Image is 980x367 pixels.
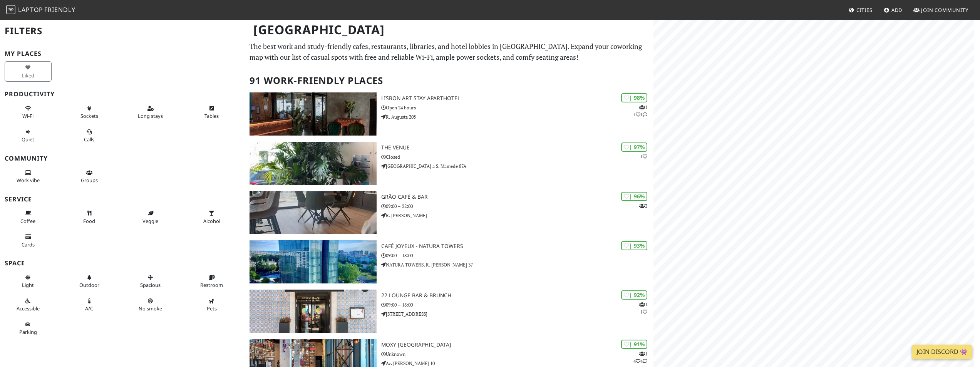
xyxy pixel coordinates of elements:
[245,92,653,136] a: Lisbon Art Stay Aparthotel | 98% 111 Lisbon Art Stay Aparthotel Open 24 hours R. Augusta 205
[5,166,52,187] button: Work vibe
[5,271,52,292] button: Light
[200,282,223,288] span: Restroom
[381,292,653,299] h3: 22 Lounge Bar & Brunch
[621,192,647,201] div: | 96%
[142,218,158,225] span: Veggie
[6,5,15,14] img: LaptopFriendly
[140,282,161,288] span: Spacious
[381,243,653,250] h3: Café Joyeux - Natura Towers
[381,252,653,259] p: 09:00 – 18:00
[79,282,99,288] span: Outdoor area
[66,207,113,227] button: Food
[633,104,647,118] p: 1 1 1
[381,310,653,318] p: [STREET_ADDRESS]
[381,342,653,348] h3: Moxy [GEOGRAPHIC_DATA]
[381,261,653,268] p: NATURA TOWERS, R. [PERSON_NAME] 37
[22,136,34,143] span: Quiet
[250,191,376,234] img: Grão Café & Bar
[6,3,75,17] a: LaptopFriendly LaptopFriendly
[250,92,376,136] img: Lisbon Art Stay Aparthotel
[5,19,240,43] h2: Filters
[188,102,235,122] button: Tables
[188,271,235,292] button: Restroom
[127,271,174,292] button: Spacious
[247,19,652,40] h1: [GEOGRAPHIC_DATA]
[5,50,240,57] h3: My Places
[5,102,52,122] button: Wi-Fi
[5,155,240,162] h3: Community
[204,112,219,119] span: Work-friendly tables
[203,218,220,225] span: Alcohol
[250,142,376,185] img: The VENUE
[381,350,653,358] p: Unknown
[891,7,903,13] span: Add
[621,340,647,349] div: | 91%
[83,218,95,225] span: Food
[138,112,163,119] span: Long stays
[5,196,240,203] h3: Service
[381,144,653,151] h3: The VENUE
[621,142,647,151] div: | 97%
[22,112,34,119] span: Stable Wi-Fi
[5,90,240,98] h3: Productivity
[5,207,52,227] button: Coffee
[921,7,968,13] span: Join Community
[84,136,94,143] span: Video/audio calls
[66,295,113,315] button: A/C
[17,305,40,312] span: Accessible
[127,207,174,227] button: Veggie
[621,241,647,250] div: | 93%
[910,3,972,17] a: Join Community
[621,93,647,102] div: | 98%
[381,153,653,161] p: Closed
[188,295,235,315] button: Pets
[381,113,653,121] p: R. Augusta 205
[381,360,653,367] p: Av. [PERSON_NAME] 10
[381,163,653,170] p: [GEOGRAPHIC_DATA] a S. Mamede 87A
[245,142,653,185] a: The VENUE | 97% 1 The VENUE Closed [GEOGRAPHIC_DATA] a S. Mamede 87A
[66,166,113,187] button: Groups
[381,212,653,219] p: R. [PERSON_NAME]
[85,305,93,312] span: Air conditioned
[912,345,972,359] a: Join Discord 👾
[5,126,52,146] button: Quiet
[44,5,75,14] span: Friendly
[5,295,52,315] button: Accessible
[633,350,647,365] p: 1 4 4
[127,295,174,315] button: No smoke
[5,318,52,339] button: Parking
[22,241,35,248] span: Credit cards
[381,194,653,200] h3: Grão Café & Bar
[18,5,43,14] span: Laptop
[66,271,113,292] button: Outdoor
[250,69,648,92] h2: 91 Work-Friendly Places
[381,301,653,308] p: 09:00 – 18:00
[66,102,113,122] button: Sockets
[127,102,174,122] button: Long stays
[5,230,52,251] button: Cards
[639,301,647,315] p: 1 1
[245,290,653,333] a: 22 Lounge Bar & Brunch | 92% 11 22 Lounge Bar & Brunch 09:00 – 18:00 [STREET_ADDRESS]
[381,203,653,210] p: 09:00 – 22:00
[640,153,647,160] p: 1
[250,290,376,333] img: 22 Lounge Bar & Brunch
[856,7,873,13] span: Cities
[139,305,162,312] span: Smoke free
[621,290,647,299] div: | 92%
[250,41,648,63] p: The best work and study-friendly cafes, restaurants, libraries, and hotel lobbies in [GEOGRAPHIC_...
[381,95,653,102] h3: Lisbon Art Stay Aparthotel
[20,218,35,225] span: Coffee
[250,240,376,283] img: Café Joyeux - Natura Towers
[66,126,113,146] button: Calls
[245,240,653,283] a: Café Joyeux - Natura Towers | 93% Café Joyeux - Natura Towers 09:00 – 18:00 NATURA TOWERS, R. [PE...
[846,3,876,17] a: Cities
[881,3,906,17] a: Add
[19,328,37,335] span: Parking
[188,207,235,227] button: Alcohol
[17,177,40,184] span: People working
[81,177,98,184] span: Group tables
[80,112,98,119] span: Power sockets
[207,305,217,312] span: Pet friendly
[245,191,653,234] a: Grão Café & Bar | 96% 2 Grão Café & Bar 09:00 – 22:00 R. [PERSON_NAME]
[22,282,34,288] span: Natural light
